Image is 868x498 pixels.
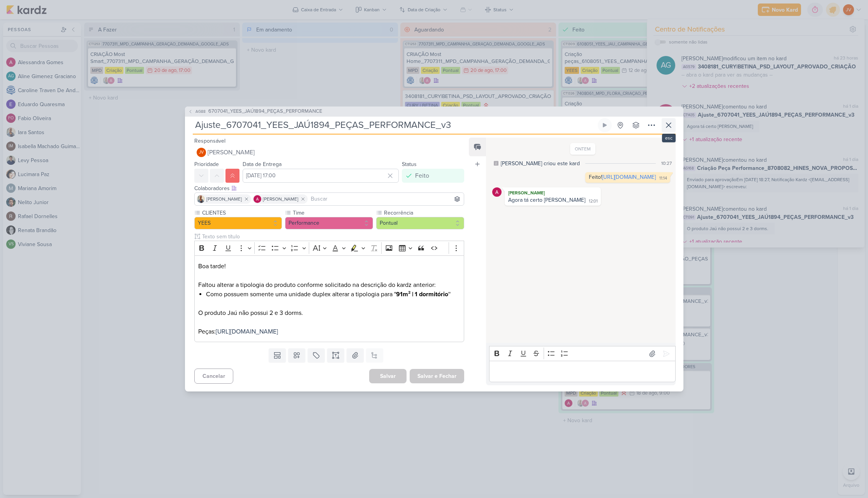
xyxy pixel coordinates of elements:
p: JV [199,150,204,155]
input: Kard Sem Título [193,118,596,132]
div: Feito [415,171,429,180]
div: esc [662,134,676,142]
span: 6707041_YEES_JAÚ1894_PEÇAS_PERFORMANCE [208,108,322,115]
div: Editor toolbar [194,241,465,256]
input: Buscar [309,194,463,204]
div: [PERSON_NAME] criou este kard [501,159,580,168]
img: Alessandra Gomes [492,187,502,197]
div: Joney Viana [197,148,206,157]
a: [URL][DOMAIN_NAME] [216,328,278,335]
span: [PERSON_NAME] [263,196,298,203]
button: Performance [285,217,373,229]
a: [URL][DOMAIN_NAME] [602,174,656,180]
label: Data de Entrega [243,161,282,168]
button: JV [PERSON_NAME] [194,145,465,159]
div: Ligar relógio [602,122,608,128]
label: Responsável [194,138,225,144]
button: Feito [402,169,464,183]
div: Editor editing area: main [489,361,675,382]
div: 10:27 [661,160,672,167]
strong: 91m² | 1 dormitório [396,290,448,298]
p: O produto Jaú não possui 2 e 3 dorms. Peças: [198,308,460,336]
label: Time [292,209,373,217]
label: Prioridade [194,161,219,168]
span: AG88 [194,108,207,114]
div: Agora tá certo [PERSON_NAME] [508,197,585,203]
span: [PERSON_NAME] [206,196,242,203]
div: [PERSON_NAME] [506,189,599,197]
img: Iara Santos [197,195,205,203]
input: Texto sem título [201,232,465,241]
div: Editor editing area: main [194,255,465,342]
div: Feito! [589,174,656,180]
span: [PERSON_NAME] [208,148,255,157]
button: YEES [194,217,282,229]
button: Pontual [376,217,464,229]
label: CLIENTES [201,209,282,217]
div: 11:14 [659,175,667,182]
div: 12:01 [589,198,598,204]
input: Select a date [243,169,399,183]
label: Status [402,161,417,168]
p: Boa tarde! [198,262,460,280]
div: Editor toolbar [489,346,675,361]
li: Como possuem somente uma unidade duplex alterar a tipologia para " '' [206,290,460,299]
button: AG88 6707041_YEES_JAÚ1894_PEÇAS_PERFORMANCE [188,108,322,115]
img: Alessandra Gomes [254,195,261,203]
div: Colaboradores [194,184,465,192]
button: Cancelar [194,369,233,384]
p: Faltou alterar a tipologia do produto conforme solicitado na descrição do kardz anterior: [198,280,460,290]
label: Recorrência [383,209,464,217]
